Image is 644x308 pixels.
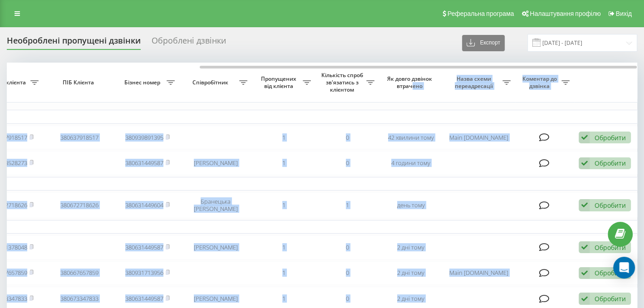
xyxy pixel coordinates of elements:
td: 4 години тому [379,151,442,175]
td: 380672718626 [43,192,116,218]
td: 0 [315,261,379,285]
td: 1 [315,192,379,218]
button: Експорт [462,35,505,51]
div: Обробити [595,201,626,210]
td: Бранецька [PERSON_NAME] [179,192,252,218]
td: [PERSON_NAME] [179,151,252,175]
span: Бізнес номер [120,79,167,86]
td: 1 [252,151,315,175]
span: Пропущених від клієнта [256,75,303,89]
div: Обробити [595,133,626,142]
td: 0 [315,235,379,259]
span: Як довго дзвінок втрачено [386,75,435,89]
span: Налаштування профілю [530,10,600,17]
span: Вихід [616,10,632,17]
div: Оброблені дзвінки [152,36,226,50]
td: 380637918517 [43,126,116,150]
td: 1 [252,126,315,150]
td: 2 дні тому [379,235,442,259]
td: 1 [252,261,315,285]
div: Open Intercom Messenger [613,257,635,279]
td: 1 [252,192,315,218]
div: Обробити [595,159,626,167]
div: Обробити [595,243,626,252]
td: [PERSON_NAME] [179,235,252,259]
span: Коментар до дзвінка [520,75,561,89]
td: день тому [379,192,442,218]
td: 42 хвилини тому [379,126,442,150]
div: Необроблені пропущені дзвінки [7,36,141,50]
td: Main [DOMAIN_NAME] [442,261,515,285]
span: Реферальна програма [447,10,514,17]
td: 380667657859 [43,261,116,285]
a: 380939891395 [125,133,163,142]
a: 380631449587 [125,243,163,251]
span: Кількість спроб зв'язатись з клієнтом [320,72,366,93]
td: Main [DOMAIN_NAME] [442,126,515,150]
span: Співробітник [184,79,239,86]
span: ПІБ Клієнта [51,79,108,86]
td: 1 [252,235,315,259]
td: 0 [315,151,379,175]
span: Назва схеми переадресації [447,75,502,89]
a: 380931713956 [125,269,163,277]
div: Обробити [595,294,626,303]
a: 380631449587 [125,294,163,303]
div: Обробити [595,269,626,277]
td: 0 [315,126,379,150]
td: 2 дні тому [379,261,442,285]
a: 380631449587 [125,159,163,167]
a: 380631449604 [125,201,163,209]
